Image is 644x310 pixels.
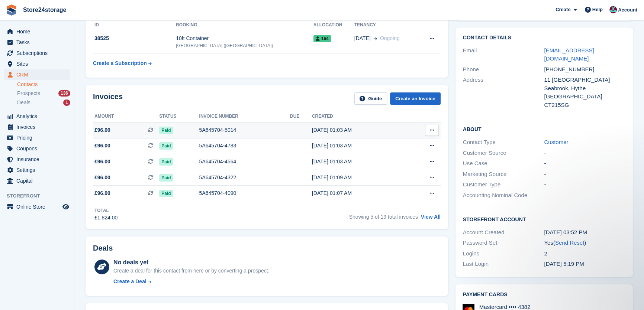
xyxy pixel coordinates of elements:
a: menu [4,122,70,132]
th: Booking [176,19,313,31]
a: Contacts [17,81,70,88]
div: - [544,159,625,168]
a: Customer [544,139,568,145]
div: - [544,149,625,157]
span: Deals [17,99,30,106]
div: Yes [544,239,625,247]
div: 136 [58,90,70,97]
span: Online Store [16,202,61,212]
a: menu [4,59,70,69]
div: No deals yet [113,258,269,267]
div: Marketing Source [463,170,544,179]
span: Prospects [17,90,40,97]
span: £96.00 [94,174,110,182]
span: Paid [159,190,173,197]
th: Allocation [313,19,354,31]
span: Home [16,26,61,37]
div: [GEOGRAPHIC_DATA] ([GEOGRAPHIC_DATA]) [176,42,313,49]
div: [DATE] 01:03 AM [312,142,405,150]
a: Create an Invoice [390,92,441,105]
span: Paid [159,158,173,166]
th: Due [290,111,312,123]
div: Accounting Nominal Code [463,191,544,200]
span: Create [556,6,570,13]
span: Subscriptions [16,48,61,58]
div: 5A645704-5014 [199,126,290,134]
span: Coupons [16,143,61,154]
div: Create a Deal [113,278,146,285]
div: 2 [544,249,625,258]
span: Invoices [16,122,61,132]
span: Sites [16,59,61,69]
a: menu [4,165,70,175]
h2: Storefront Account [463,215,625,223]
a: Guide [354,92,387,105]
span: ( ) [553,239,586,246]
span: Paid [159,174,173,182]
a: Deals 1 [17,99,70,107]
div: 38525 [93,35,176,42]
div: Last Login [463,260,544,268]
a: menu [4,176,70,186]
span: Paid [159,142,173,150]
span: Pricing [16,133,61,143]
span: Capital [16,176,61,186]
a: [EMAIL_ADDRESS][DOMAIN_NAME] [544,47,594,62]
a: View All [421,214,441,220]
div: Address [463,76,544,109]
th: Tenancy [354,19,419,31]
div: [DATE] 03:52 PM [544,228,625,237]
div: [DATE] 01:03 AM [312,126,405,134]
a: Send Reset [555,239,584,246]
div: 10ft Container [176,35,313,42]
span: £96.00 [94,142,110,150]
div: [DATE] 01:03 AM [312,158,405,166]
div: 5A645704-4564 [199,158,290,166]
a: Store24storage [20,4,70,16]
div: £1,824.00 [94,214,117,222]
span: [DATE] [354,35,371,42]
time: 2024-04-15 16:19:24 UTC [544,261,584,267]
th: Status [159,111,199,123]
span: Account [618,6,637,14]
span: Showing 5 of 19 total invoices [349,214,418,220]
div: 1 [63,99,70,106]
div: Create a Subscription [93,59,147,67]
a: menu [4,37,70,48]
div: Contact Type [463,138,544,147]
span: Analytics [16,111,61,121]
a: Create a Subscription [93,56,152,70]
div: Account Created [463,228,544,237]
a: Create a Deal [113,278,269,285]
div: - [544,170,625,179]
div: - [544,180,625,189]
div: Use Case [463,159,544,168]
div: Total [94,207,117,214]
div: 5A645704-4783 [199,142,290,150]
span: £96.00 [94,158,110,166]
a: menu [4,69,70,80]
h2: Invoices [93,92,123,105]
span: Storefront [7,192,74,200]
a: menu [4,143,70,154]
div: [GEOGRAPHIC_DATA] [544,92,625,101]
div: Create a deal for this contact from here or by converting a prospect. [113,267,269,275]
div: Email [463,46,544,63]
h2: Payment cards [463,292,625,298]
div: [DATE] 01:07 AM [312,189,405,197]
div: Customer Type [463,180,544,189]
th: Invoice number [199,111,290,123]
a: menu [4,202,70,212]
span: Insurance [16,154,61,164]
span: Ongoing [380,35,400,41]
div: 11 [GEOGRAPHIC_DATA] [544,76,625,84]
img: George [609,6,617,13]
div: Customer Source [463,149,544,157]
div: Logins [463,249,544,258]
h2: Contact Details [463,35,625,41]
th: Created [312,111,405,123]
img: stora-icon-8386f47178a22dfd0bd8f6a31ec36ba5ce8667c1dd55bd0f319d3a0aa187defe.svg [6,4,17,16]
div: Seabrook, Hythe [544,84,625,93]
span: Settings [16,165,61,175]
div: [PHONE_NUMBER] [544,65,625,74]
